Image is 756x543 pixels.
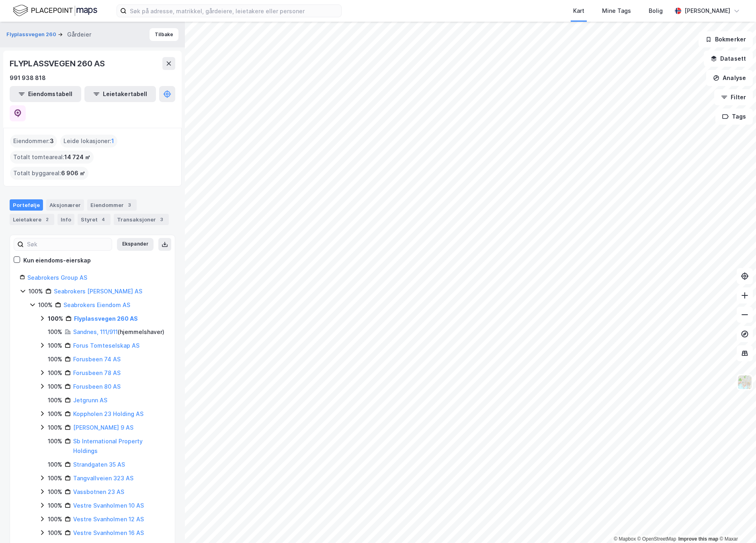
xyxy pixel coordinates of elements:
a: Improve this map [678,536,718,542]
a: Sandnes, 111/911 [73,328,118,335]
div: Totalt byggareal : [10,167,88,180]
div: Kart [573,6,584,16]
div: Eiendommer [87,199,137,211]
a: Vassbotnen 23 AS [73,488,124,495]
div: 100% [48,368,62,378]
div: Kun eiendoms-eierskap [23,256,91,265]
div: 100% [29,287,43,296]
a: Seabrokers Eiendom AS [64,301,130,308]
a: Jetgrunn AS [73,397,107,404]
button: Tags [715,109,753,125]
div: 100% [38,300,53,310]
div: 3 [125,201,133,209]
div: 100% [48,341,62,350]
a: Koppholen 23 Holding AS [73,410,143,417]
div: Aksjonærer [46,199,84,211]
div: Styret [78,214,111,225]
span: 14 724 ㎡ [64,152,90,162]
a: Sb International Property Holdings [73,438,143,454]
div: Kontrollprogram for chat [716,504,756,543]
button: Ekspander [117,238,154,251]
div: Info [57,214,74,225]
a: Mapbox [614,536,636,542]
a: Tangvallveien 323 AS [73,475,133,482]
a: Forus Tomteselskap AS [73,342,139,349]
button: Leietakertabell [84,86,156,102]
a: Seabrokers Group AS [27,274,87,281]
button: Tilbake [150,28,178,41]
div: Portefølje [10,199,43,211]
input: Søk på adresse, matrikkel, gårdeiere, leietakere eller personer [127,5,341,17]
a: Strandgaten 35 AS [73,461,125,468]
div: 100% [48,528,62,538]
button: Analyse [706,70,753,86]
input: Søk [24,238,112,250]
iframe: Chat Widget [716,504,756,543]
div: 100% [48,423,62,432]
div: 100% [48,514,62,524]
img: logo.f888ab2527a4732fd821a326f86c7f29.svg [13,4,97,18]
div: 3 [158,215,166,223]
a: OpenStreetMap [637,536,676,542]
button: Filter [714,89,753,105]
div: 991 938 818 [10,73,46,83]
div: Mine Tags [602,6,631,16]
div: 100% [48,460,62,469]
div: [PERSON_NAME] [684,6,730,16]
div: 100% [48,354,62,364]
div: 4 [99,215,107,223]
a: Vestre Svanholmen 12 AS [73,516,144,523]
div: Totalt tomteareal : [10,151,94,164]
div: Gårdeier [67,30,91,39]
a: Vestre Svanholmen 10 AS [73,502,144,509]
div: 100% [48,382,62,391]
div: 100% [48,473,62,483]
button: Datasett [704,51,753,67]
div: Leietakere [10,214,54,225]
button: Eiendomstabell [10,86,81,102]
button: Flyplassvegen 260 [6,31,58,39]
div: Leide lokasjoner : [60,135,117,148]
a: Vestre Svanholmen 16 AS [73,529,144,536]
div: 2 [43,215,51,223]
div: 100% [48,395,62,405]
span: 3 [50,136,54,146]
button: Bokmerker [699,31,753,47]
div: FLYPLASSVEGEN 260 AS [10,57,107,70]
a: [PERSON_NAME] 9 AS [73,424,133,431]
div: 100% [48,501,62,510]
div: 100% [48,436,62,446]
div: 100% [48,409,62,419]
a: Seabrokers [PERSON_NAME] AS [54,288,142,295]
div: 100% [48,327,62,337]
div: Transaksjoner [114,214,169,225]
div: ( hjemmelshaver ) [73,327,164,337]
div: Eiendommer : [10,135,57,148]
div: 100% [48,314,63,324]
span: 1 [111,136,114,146]
span: 6 906 ㎡ [61,168,85,178]
div: Bolig [649,6,663,16]
img: Z [737,375,752,390]
a: Flyplassvegen 260 AS [74,315,138,322]
div: 100% [48,487,62,497]
a: Forusbeen 74 AS [73,356,121,363]
a: Forusbeen 80 AS [73,383,121,390]
a: Forusbeen 78 AS [73,369,121,376]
